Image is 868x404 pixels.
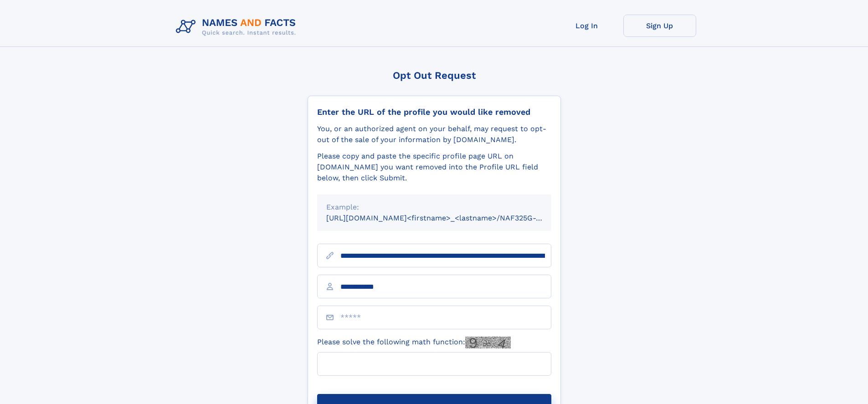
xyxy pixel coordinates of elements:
a: Sign Up [623,15,696,37]
small: [URL][DOMAIN_NAME]<firstname>_<lastname>/NAF325G-xxxxxxxx [326,214,569,222]
img: Logo Names and Facts [172,15,303,39]
div: Opt Out Request [308,70,561,81]
div: Please copy and paste the specific profile page URL on [DOMAIN_NAME] you want removed into the Pr... [317,151,551,184]
label: Please solve the following math function: [317,337,511,348]
div: You, or an authorized agent on your behalf, may request to opt-out of the sale of your informatio... [317,123,551,145]
div: Example: [326,202,542,213]
div: Enter the URL of the profile you would like removed [317,107,551,117]
a: Log In [550,15,623,37]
